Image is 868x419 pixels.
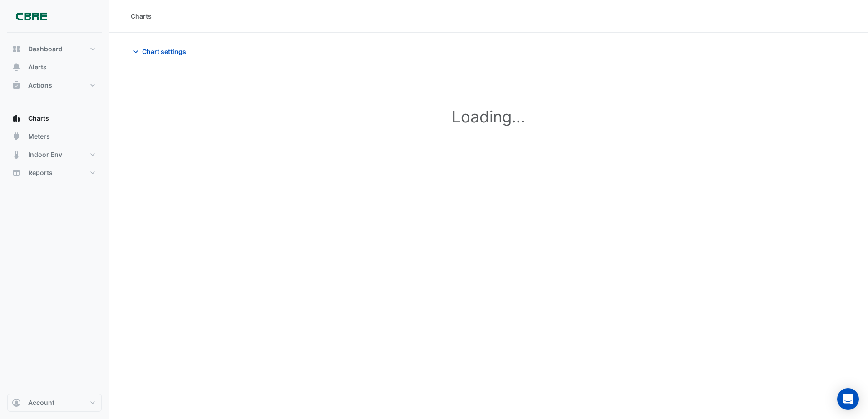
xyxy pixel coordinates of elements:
h1: Loading... [151,107,826,126]
span: Meters [28,132,50,141]
app-icon: Alerts [12,63,21,72]
app-icon: Actions [12,81,21,90]
div: Open Intercom Messenger [837,388,859,410]
span: Actions [28,81,52,90]
span: Alerts [28,63,47,72]
app-icon: Reports [12,168,21,177]
div: Charts [131,11,152,21]
button: Account [7,394,102,412]
span: Indoor Env [28,150,62,159]
button: Actions [7,76,102,94]
span: Reports [28,168,53,177]
span: Dashboard [28,44,63,54]
img: Company Logo [11,7,52,25]
app-icon: Indoor Env [12,150,21,159]
button: Dashboard [7,40,102,58]
span: Chart settings [142,47,186,56]
app-icon: Dashboard [12,44,21,54]
app-icon: Meters [12,132,21,141]
button: Meters [7,127,102,146]
button: Reports [7,164,102,182]
span: Charts [28,114,49,123]
app-icon: Charts [12,114,21,123]
button: Alerts [7,58,102,76]
button: Charts [7,109,102,127]
button: Chart settings [131,44,192,59]
button: Indoor Env [7,146,102,164]
span: Account [28,398,54,407]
